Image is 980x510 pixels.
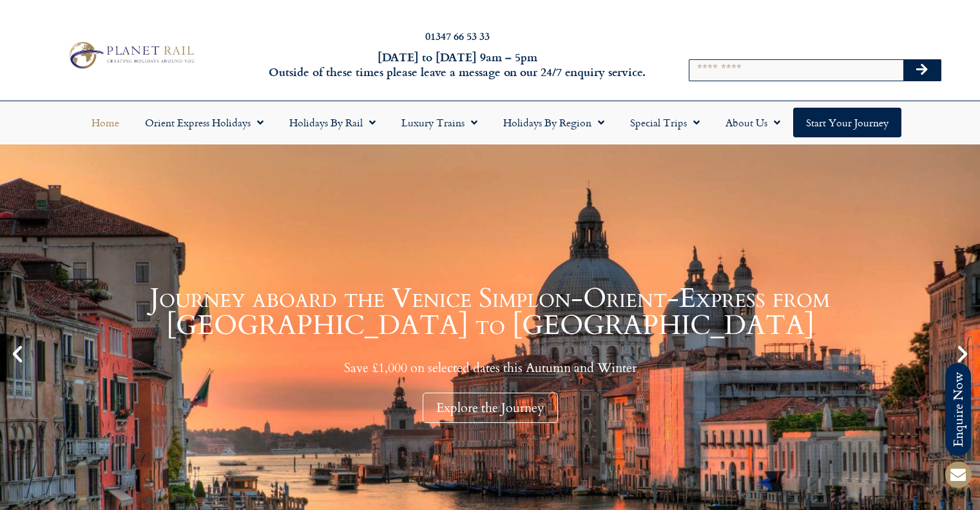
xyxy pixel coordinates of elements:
button: Search [903,60,941,81]
a: Special Trips [617,108,713,137]
a: Luxury Trains [389,108,490,137]
a: Holidays by Region [490,108,617,137]
a: Holidays by Rail [276,108,389,137]
nav: Menu [6,108,974,137]
div: Previous slide [6,343,28,365]
a: About Us [713,108,793,137]
h1: Journey aboard the Venice Simplon-Orient-Express from [GEOGRAPHIC_DATA] to [GEOGRAPHIC_DATA] [32,285,948,339]
a: Start your Journey [793,108,901,137]
div: Explore the Journey [423,393,558,423]
p: Save £1,000 on selected dates this Autumn and Winter [32,360,948,376]
a: Orient Express Holidays [132,108,276,137]
img: Planet Rail Train Holidays Logo [64,39,198,72]
div: Next slide [952,343,974,365]
a: Home [79,108,132,137]
h6: [DATE] to [DATE] 9am – 5pm Outside of these times please leave a message on our 24/7 enquiry serv... [265,50,650,80]
a: 01347 66 53 33 [425,28,490,43]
